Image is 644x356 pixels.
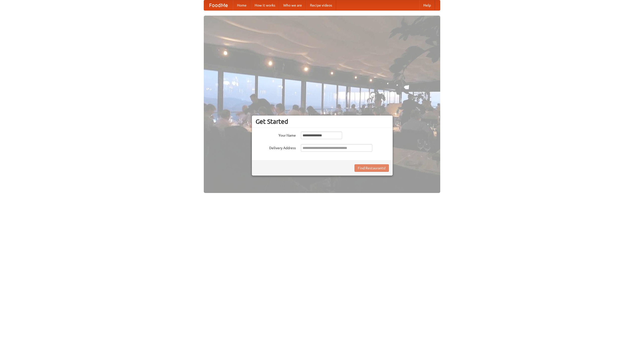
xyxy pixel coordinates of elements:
button: Find Restaurants! [354,164,389,172]
a: Who we are [279,0,306,10]
a: FoodMe [204,0,233,10]
h3: Get Started [256,118,389,125]
a: How it works [251,0,279,10]
a: Home [233,0,251,10]
label: Your Name [256,132,296,138]
a: Help [419,0,435,10]
label: Delivery Address [256,144,296,150]
a: Recipe videos [306,0,336,10]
